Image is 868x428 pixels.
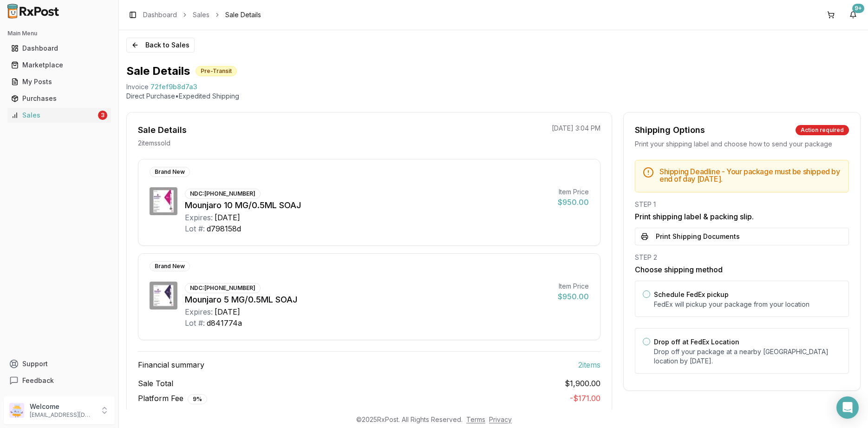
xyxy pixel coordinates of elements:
[11,111,96,120] div: Sales
[207,223,241,234] div: d798158d
[185,306,213,317] div: Expires:
[143,10,177,20] a: Dashboard
[846,7,861,22] button: 9+
[7,57,111,73] a: Marketplace
[98,111,107,120] div: 3
[635,228,849,245] button: Print Shipping Documents
[4,356,115,372] button: Support
[150,261,190,271] div: Brand New
[570,394,600,403] span: - $171.00
[11,94,107,103] div: Purchases
[659,168,841,183] h5: Shipping Deadline - Your package must be shipped by end of day [DATE] .
[635,200,849,209] div: STEP 1
[185,317,205,329] div: Lot #:
[565,378,600,389] span: $1,900.00
[215,212,240,223] div: [DATE]
[558,282,589,291] div: Item Price
[558,197,589,208] div: $950.00
[4,58,115,72] button: Marketplace
[654,300,841,309] p: FedEx will pickup your package from your location
[185,199,550,212] div: Mounjaro 10 MG/0.5ML SOAJ
[552,124,600,133] p: [DATE] 3:04 PM
[654,290,729,298] label: Schedule FedEx pickup
[225,10,261,20] span: Sale Details
[150,187,177,215] img: Mounjaro 10 MG/0.5ML SOAJ
[185,293,550,306] div: Mounjaro 5 MG/0.5ML SOAJ
[138,378,173,389] span: Sale Total
[635,139,849,149] div: Print your shipping label and choose how to send your package
[126,64,190,79] h1: Sale Details
[11,44,107,53] div: Dashboard
[565,409,600,418] span: $1,729.00
[4,41,115,56] button: Dashboard
[852,4,864,13] div: 9+
[150,82,197,92] span: 72fef9b8d7a3
[138,408,183,419] span: Net Earnings
[836,396,859,419] div: Open Intercom Messenger
[466,415,485,423] a: Terms
[635,124,705,137] div: Shipping Options
[22,376,54,385] span: Feedback
[11,60,107,70] div: Marketplace
[150,282,177,309] img: Mounjaro 5 MG/0.5ML SOAJ
[138,393,207,404] span: Platform Fee
[4,74,115,89] button: My Posts
[4,372,115,389] button: Feedback
[578,359,600,370] span: 2 item s
[7,90,111,107] a: Purchases
[138,138,170,148] p: 2 item s sold
[489,415,512,423] a: Privacy
[11,77,107,86] div: My Posts
[635,264,849,275] h3: Choose shipping method
[635,253,849,262] div: STEP 2
[143,10,261,20] nav: breadcrumb
[188,394,207,404] div: 9 %
[7,107,111,124] a: Sales3
[126,92,861,101] p: Direct Purchase • Expedited Shipping
[193,10,209,20] a: Sales
[185,283,261,293] div: NDC: [PHONE_NUMBER]
[4,108,115,123] button: Sales3
[654,347,841,366] p: Drop off your package at a nearby [GEOGRAPHIC_DATA] location by [DATE] .
[126,82,149,92] div: Invoice
[207,317,242,329] div: d841774a
[4,4,63,19] img: RxPost Logo
[558,291,589,302] div: $950.00
[138,124,187,137] div: Sale Details
[7,73,111,90] a: My Posts
[654,338,739,346] label: Drop off at FedEx Location
[635,211,849,222] h3: Print shipping label & packing slip.
[4,91,115,106] button: Purchases
[796,125,849,135] div: Action required
[558,187,589,197] div: Item Price
[30,411,94,419] p: [EMAIL_ADDRESS][DOMAIN_NAME]
[215,306,240,317] div: [DATE]
[7,30,111,37] h2: Main Menu
[185,212,213,223] div: Expires:
[196,66,237,76] div: Pre-Transit
[185,189,261,199] div: NDC: [PHONE_NUMBER]
[150,167,190,177] div: Brand New
[185,223,205,234] div: Lot #:
[126,38,195,53] button: Back to Sales
[138,359,204,370] span: Financial summary
[7,40,111,57] a: Dashboard
[30,402,94,411] p: Welcome
[9,403,24,418] img: User avatar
